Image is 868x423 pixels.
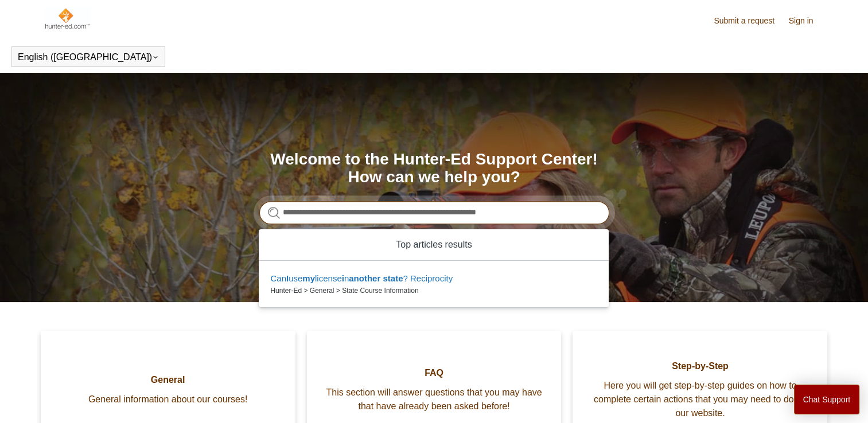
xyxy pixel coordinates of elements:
img: Hunter-Ed Help Center home page [44,7,90,30]
zd-autocomplete-title-multibrand: Suggested result 1 Can I use my license in another state? Reciprocity [270,273,453,285]
zd-autocomplete-header: Top articles results [259,229,609,261]
button: English ([GEOGRAPHIC_DATA]) [18,52,159,62]
zd-autocomplete-breadcrumbs-multibrand: Hunter-Ed > General > State Course Information [270,285,597,296]
span: Step-by-Step [590,359,810,373]
span: FAQ [324,366,544,380]
h1: Welcome to the Hunter-Ed Support Center! How can we help you? [259,151,609,186]
a: Sign in [789,15,825,27]
em: my [302,273,315,283]
span: This section will answer questions that you may have that have already been asked before! [324,386,544,413]
a: Submit a request [714,15,786,27]
em: i [342,273,344,283]
span: General [58,373,278,387]
em: state [383,273,403,283]
span: Here you will get step-by-step guides on how to complete certain actions that you may need to do ... [590,379,810,420]
em: another [349,273,380,283]
button: Chat Support [794,385,860,414]
em: I [286,273,289,283]
input: Search [259,201,609,224]
span: General information about our courses! [58,393,278,406]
